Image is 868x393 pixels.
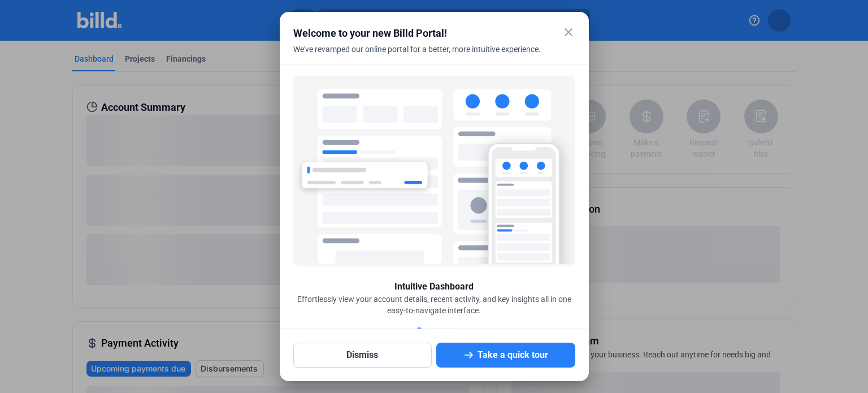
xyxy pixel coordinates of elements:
div: Intuitive Dashboard [394,280,474,293]
button: Dismiss [293,343,432,368]
div: We've revamped our online portal for a better, more intuitive experience. [293,44,547,68]
div: Effortlessly view your account details, recent activity, and key insights all in one easy-to-navi... [293,293,575,316]
div: Welcome to your new Billd Portal! [293,25,547,41]
mat-icon: close [562,25,575,39]
button: Take a quick tour [436,343,575,368]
